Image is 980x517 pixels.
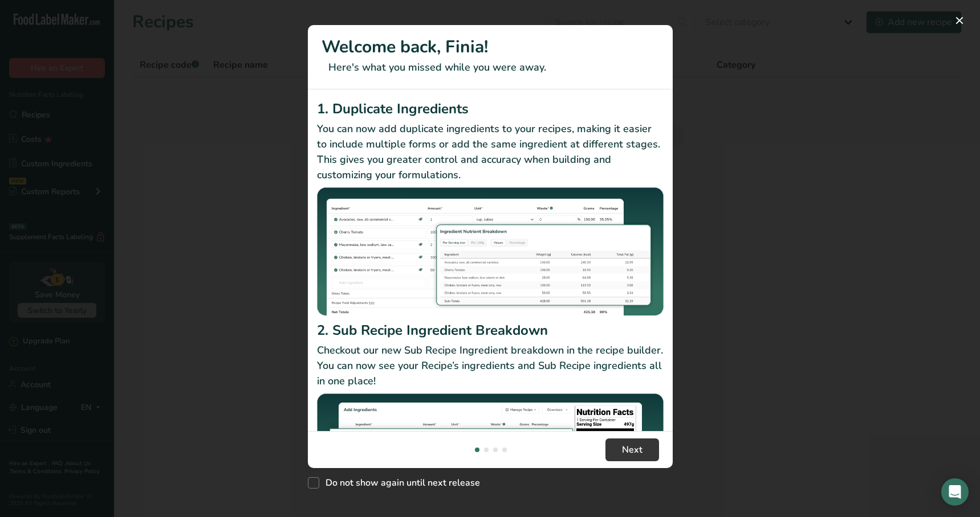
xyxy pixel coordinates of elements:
p: Checkout our new Sub Recipe Ingredient breakdown in the recipe builder. You can now see your Reci... [317,343,664,389]
p: Here's what you missed while you were away. [322,60,659,75]
div: Open Intercom Messenger [941,478,969,506]
span: Next [622,443,643,457]
h2: 2. Sub Recipe Ingredient Breakdown [317,320,664,340]
span: Do not show again until next release [319,477,480,489]
button: Next [605,438,659,461]
h1: Welcome back, Finia! [322,34,659,60]
h2: 1. Duplicate Ingredients [317,99,664,119]
img: Duplicate Ingredients [317,187,664,317]
p: You can now add duplicate ingredients to your recipes, making it easier to include multiple forms... [317,121,664,183]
